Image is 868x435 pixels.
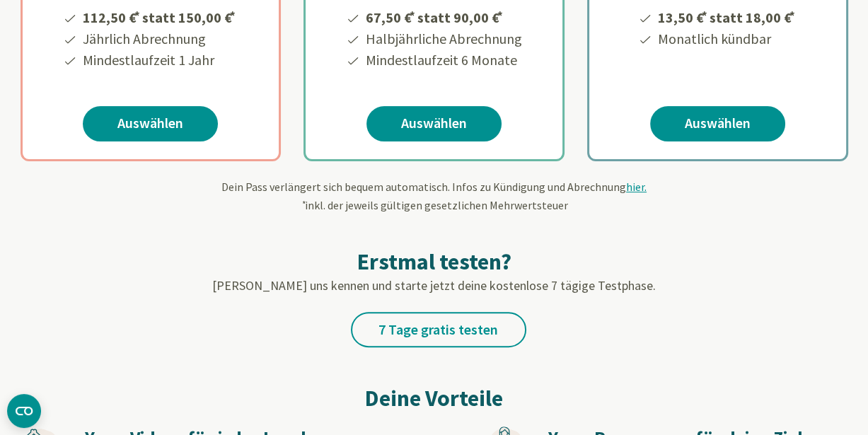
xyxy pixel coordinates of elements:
button: CMP-Widget öffnen [7,394,41,428]
li: Monatlich kündbar [656,28,797,50]
h2: Erstmal testen? [21,248,848,276]
li: Jährlich Abrechnung [81,28,238,50]
span: hier. [626,180,647,194]
li: 67,50 € statt 90,00 € [364,4,522,28]
li: Halbjährliche Abrechnung [364,28,522,50]
p: [PERSON_NAME] uns kennen und starte jetzt deine kostenlose 7 tägige Testphase. [21,276,848,295]
a: Auswählen [650,106,785,141]
a: 7 Tage gratis testen [351,312,526,347]
a: Auswählen [83,106,218,141]
div: Dein Pass verlängert sich bequem automatisch. Infos zu Kündigung und Abrechnung [21,178,848,214]
li: Mindestlaufzeit 1 Jahr [81,50,238,71]
a: Auswählen [366,106,502,141]
h2: Deine Vorteile [21,381,848,415]
li: Mindestlaufzeit 6 Monate [364,50,522,71]
li: 13,50 € statt 18,00 € [656,4,797,28]
li: 112,50 € statt 150,00 € [81,4,238,28]
span: inkl. der jeweils gültigen gesetzlichen Mehrwertsteuer [301,198,568,212]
